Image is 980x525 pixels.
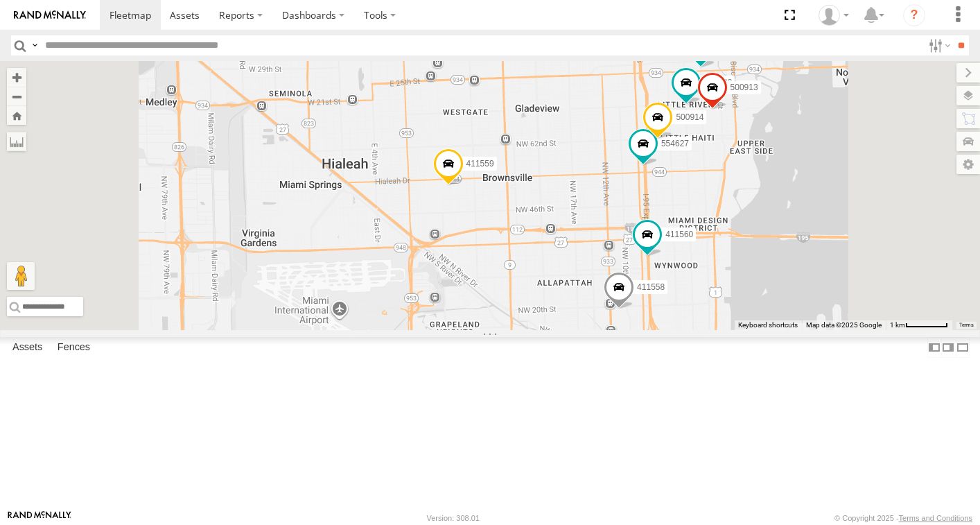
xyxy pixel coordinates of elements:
span: 411560 [665,230,693,239]
span: 554627 [661,139,689,148]
button: Zoom in [7,68,26,87]
div: Chino Castillo [814,5,854,26]
span: 411559 [466,159,494,169]
button: Zoom Home [7,106,26,125]
span: Map data ©2025 Google [806,321,882,329]
label: Map Settings [956,155,980,174]
button: Zoom out [7,87,26,106]
span: 500914 [676,112,703,122]
label: Hide Summary Table [956,337,970,357]
label: Dock Summary Table to the Right [941,337,955,357]
span: 411558 [637,282,665,292]
img: rand-logo.svg [14,10,86,20]
label: Assets [6,338,49,357]
span: 500913 [730,83,758,93]
div: Version: 308.01 [427,514,480,522]
label: Dock Summary Table to the Left [927,337,941,357]
a: Terms and Conditions [899,514,972,522]
a: Terms (opens in new tab) [959,322,974,328]
label: Measure [7,132,26,151]
i: ? [903,4,925,26]
label: Search Query [29,35,40,55]
a: Visit our Website [8,511,71,525]
button: Drag Pegman onto the map to open Street View [7,262,35,290]
span: 1 km [890,321,905,329]
label: Search Filter Options [923,35,953,55]
button: Keyboard shortcuts [738,320,798,330]
button: Map Scale: 1 km per 58 pixels [886,320,952,330]
div: © Copyright 2025 - [834,514,972,522]
label: Fences [51,338,97,357]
